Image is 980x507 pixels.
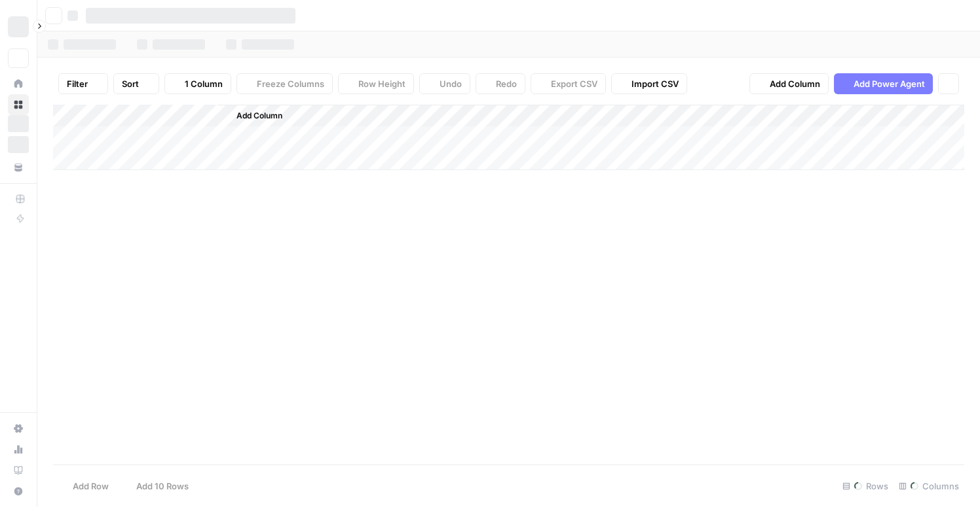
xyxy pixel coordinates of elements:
button: Add Power Agent [834,73,933,94]
button: Help + Support [8,481,29,502]
button: Export CSV [531,73,606,94]
span: Redo [496,77,517,90]
button: Filter [58,73,108,94]
span: Freeze Columns [257,77,324,90]
span: Sort [122,77,139,90]
a: Home [8,73,29,94]
span: Add 10 Rows [136,480,189,493]
button: Sort [113,73,159,94]
span: Filter [67,77,88,90]
span: Undo [440,77,462,90]
button: Add Row [53,476,117,497]
a: Learning Hub [8,460,29,481]
span: Export CSV [551,77,597,90]
span: Add Row [73,480,109,493]
div: Columns [894,476,964,497]
button: Add 10 Rows [117,476,197,497]
a: Browse [8,94,29,115]
button: Redo [476,73,525,94]
a: Settings [8,418,29,439]
span: Add Column [236,110,282,122]
button: Undo [419,73,470,94]
span: 1 Column [185,77,223,90]
button: Row Height [338,73,414,94]
button: Add Column [219,107,288,124]
a: Your Data [8,157,29,178]
a: Usage [8,439,29,460]
span: Add Column [770,77,820,90]
span: Import CSV [631,77,679,90]
div: Rows [837,476,894,497]
span: Row Height [358,77,405,90]
button: 1 Column [164,73,231,94]
button: Add Column [749,73,829,94]
button: Import CSV [611,73,687,94]
span: Add Power Agent [854,77,925,90]
button: Freeze Columns [236,73,333,94]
